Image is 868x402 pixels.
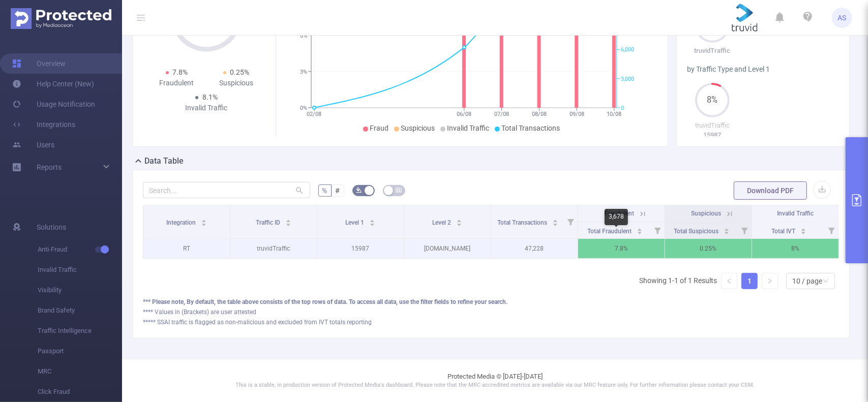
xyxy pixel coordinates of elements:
[12,53,66,74] a: Overview
[143,182,310,198] input: Search...
[578,239,665,258] p: 7.8%
[38,321,122,341] span: Traffic Intelligence
[800,230,806,233] i: icon: caret-down
[230,68,250,76] span: 0.25%
[336,187,340,195] span: #
[38,260,122,280] span: Invalid Traffic
[457,111,472,117] tspan: 06/08
[201,218,207,224] div: Sort
[502,124,560,132] span: Total Transactions
[256,219,282,226] span: Traffic ID
[737,222,752,238] i: Filter menu
[650,222,665,238] i: Filter menu
[605,209,628,225] div: 3,678
[823,278,829,285] i: icon: down
[621,76,634,82] tspan: 3,000
[122,359,868,402] footer: Protected Media © [DATE]-[DATE]
[12,135,54,155] a: Users
[570,111,584,117] tspan: 09/08
[724,227,730,233] div: Sort
[147,78,206,88] div: Fraudulent
[457,222,462,225] i: icon: caret-down
[494,111,509,117] tspan: 07/08
[166,219,197,226] span: Integration
[356,187,362,193] i: icon: bg-colors
[838,8,847,28] span: AS
[741,273,758,289] li: 1
[605,210,634,217] span: Fraudulent
[621,105,624,111] tspan: 0
[695,96,730,104] span: 8%
[370,222,375,225] i: icon: caret-down
[11,8,111,29] img: Protected Media
[369,218,375,224] div: Sort
[687,120,738,131] p: truvidTraffic
[177,103,236,113] div: Invalid Traffic
[724,230,730,233] i: icon: caret-down
[38,280,122,300] span: Visibility
[201,218,206,221] i: icon: caret-up
[37,163,62,171] span: Reports
[38,300,122,321] span: Brand Safety
[404,239,491,258] p: [DOMAIN_NAME]
[401,124,435,132] span: Suspicious
[552,218,558,224] div: Sort
[12,74,94,94] a: Help Center (New)
[498,219,549,226] span: Total Transactions
[322,187,327,195] span: %
[285,222,291,225] i: icon: caret-down
[742,273,757,289] a: 1
[637,227,642,230] i: icon: caret-up
[726,278,732,284] i: icon: left
[144,155,184,167] h2: Data Table
[691,210,721,217] span: Suspicious
[777,210,814,217] span: Invalid Traffic
[201,222,206,225] i: icon: caret-down
[621,47,634,53] tspan: 6,000
[532,111,547,117] tspan: 08/08
[230,239,317,258] p: truvidTraffic
[734,181,807,200] button: Download PDF
[824,222,839,238] i: Filter menu
[12,94,95,114] a: Usage Notification
[447,124,490,132] span: Invalid Traffic
[147,381,843,390] p: This is a stable, in production version of Protected Media's dashboard. Please note that the MRC ...
[687,130,738,140] p: 15987
[587,228,633,235] span: Total Fraudulent
[639,273,717,289] li: Showing 1-1 of 1 Results
[674,228,721,235] span: Total Suspicious
[637,227,643,233] div: Sort
[300,69,307,75] tspan: 3%
[767,278,773,284] i: icon: right
[800,227,806,230] i: icon: caret-up
[687,64,839,75] div: by Traffic Type and Level 1
[143,297,839,306] div: *** Please note, By default, the table above consists of the top rows of data. To access all data...
[38,341,122,361] span: Passport
[346,219,366,226] span: Level 1
[37,157,62,177] a: Reports
[792,273,822,289] div: 10 / page
[553,218,558,221] i: icon: caret-up
[370,124,389,132] span: Fraud
[553,222,558,225] i: icon: caret-down
[721,273,737,289] li: Previous Page
[38,239,122,260] span: Anti-Fraud
[38,382,122,402] span: Click Fraud
[771,228,797,235] span: Total IVT
[143,307,839,317] div: **** Values in (Brackets) are user attested
[300,105,307,111] tspan: 0%
[173,68,188,76] span: 7.8%
[687,46,738,56] p: truvidTraffic
[307,111,322,117] tspan: 02/08
[724,227,730,230] i: icon: caret-up
[37,217,66,237] span: Solutions
[396,187,402,193] i: icon: table
[202,93,218,101] span: 8.1%
[456,218,462,224] div: Sort
[800,227,806,233] div: Sort
[143,318,839,327] div: ***** SSAI traffic is flagged as non-malicious and excluded from IVT totals reporting
[457,218,462,221] i: icon: caret-up
[752,239,839,258] p: 8%
[300,33,307,39] tspan: 6%
[563,205,578,238] i: Filter menu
